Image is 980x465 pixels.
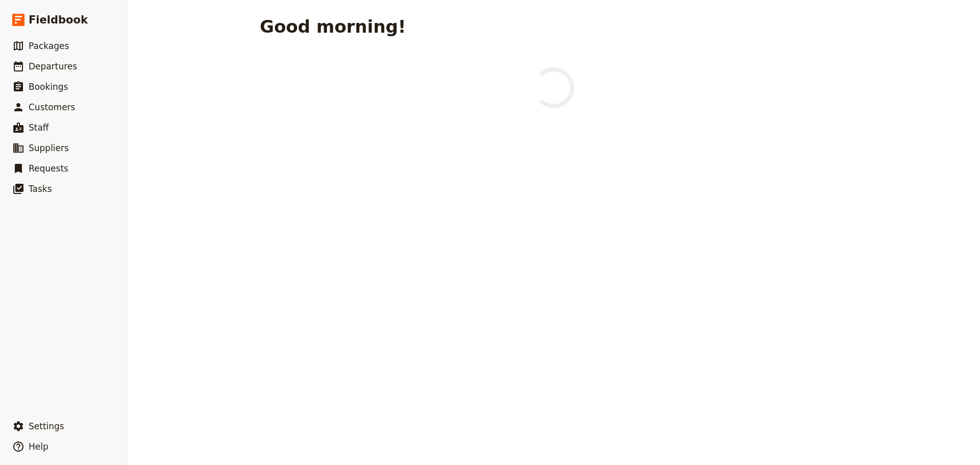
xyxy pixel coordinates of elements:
span: Help [29,442,48,452]
span: Departures [29,61,77,71]
span: Requests [29,163,68,174]
span: Bookings [29,82,68,92]
span: Staff [29,123,49,133]
span: Fieldbook [29,12,88,28]
span: Packages [29,41,69,51]
span: Customers [29,102,75,112]
h1: Good morning! [260,16,406,37]
span: Suppliers [29,143,69,153]
span: Settings [29,421,64,431]
span: Tasks [29,184,52,194]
